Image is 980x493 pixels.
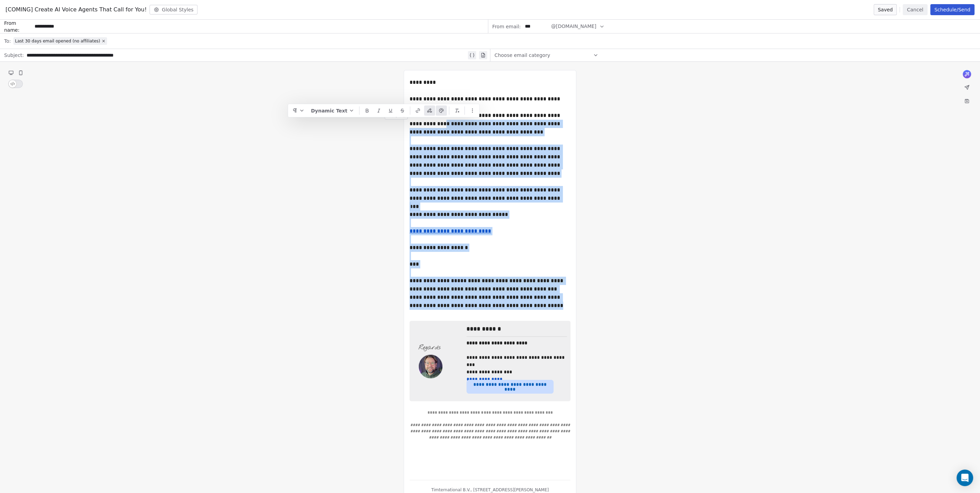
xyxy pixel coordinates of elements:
span: [COMING] Create AI Voice Agents That Call for You! [6,6,147,14]
span: Subject: [4,52,24,61]
div: Open Intercom Messenger [957,470,973,486]
span: To: [4,38,11,45]
button: Global Styles [150,5,198,14]
span: From name: [4,20,32,33]
span: Last 30 days email opened (no affiliates) [15,38,100,44]
span: Choose email category [494,52,550,59]
button: Dynamic Text [308,106,357,116]
button: Saved [874,4,897,15]
button: Cancel [903,4,927,15]
span: From email: [492,23,521,30]
span: @[DOMAIN_NAME] [551,23,596,30]
button: Schedule/Send [930,4,974,15]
